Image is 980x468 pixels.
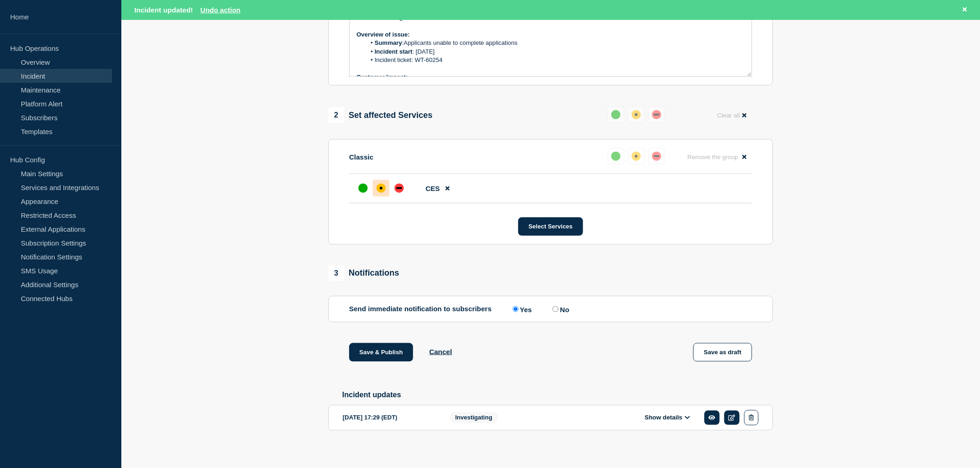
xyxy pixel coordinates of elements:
p: Classic [349,153,374,161]
strong: Overview of issue: [357,31,410,38]
input: No [553,306,559,312]
button: Undo action [201,6,241,14]
span: 3 [328,265,344,281]
li: Incident ticket: WT-60254 [366,56,745,64]
button: Show details [642,414,693,422]
strong: Incident start [375,48,413,55]
span: Incident updated! [134,6,193,14]
button: up [608,106,624,123]
div: up [611,152,621,161]
div: affected [632,152,641,161]
span: Applicants unable to complete applications [404,39,518,46]
button: Cancel [429,348,452,356]
button: Select Services [518,217,583,236]
button: affected [628,106,645,123]
button: Remove the group [682,148,752,166]
label: Yes [510,305,532,314]
div: affected [377,184,386,193]
span: CES [426,185,440,192]
div: up [611,110,621,119]
div: affected [632,110,641,119]
div: Send immediate notification to subscribers [349,305,752,314]
li: : [366,39,745,47]
button: up [608,148,624,165]
input: Yes [513,306,519,312]
button: down [648,106,665,123]
div: down [652,110,661,119]
div: [DATE] 17:29 (EDT) [343,410,435,425]
div: Notifications [328,265,399,281]
div: up [358,184,368,193]
span: Investigating [449,413,498,423]
button: down [648,148,665,165]
span: Remove the group [687,154,738,160]
button: Clear all [712,106,752,124]
div: down [652,152,661,161]
p: Send immediate notification to subscribers [349,305,492,314]
span: 2 [328,107,344,123]
button: Save as draft [693,343,752,362]
h2: Incident updates [342,391,773,399]
button: Save & Publish [349,343,413,362]
div: Set affected Services [328,107,433,123]
strong: Summary [375,39,402,46]
button: affected [628,148,645,165]
strong: Customer Impact: [357,74,408,80]
div: down [395,184,404,193]
li: : [DATE] [366,48,745,56]
label: No [550,305,569,314]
